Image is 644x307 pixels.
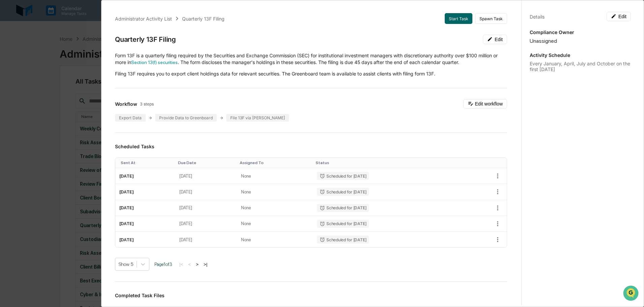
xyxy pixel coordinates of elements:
div: Administrator Activity List [115,16,172,22]
button: |< [177,262,185,267]
a: Section 13(f) securities [131,60,178,65]
span: Pylon [67,114,82,119]
button: < [186,262,193,267]
a: 🗄️Attestations [46,82,86,94]
a: 🔎Data Lookup [4,95,45,107]
a: Powered byPylon [48,114,82,119]
td: [DATE] [175,200,237,216]
h3: Scheduled Tasks [115,144,507,149]
td: [DATE] [175,168,237,184]
a: 🖐️Preclearance [4,82,46,94]
td: [DATE] [115,232,175,247]
button: Start Task [445,13,472,24]
span: Workflow [115,101,137,107]
h3: Completed Task Files [115,293,507,298]
div: We're available if you need us! [23,58,85,64]
button: > [194,262,201,267]
div: Scheduled for [DATE] [317,172,369,180]
div: Scheduled for [DATE] [317,188,369,196]
div: Scheduled for [DATE] [317,204,369,212]
div: Toggle SortBy [121,160,173,165]
span: Preclearance [13,85,43,92]
div: Toggle SortBy [240,160,310,165]
p: Form 13F is a quarterly filing required by the Securities and Exchange Commission (SEC) for insti... [115,52,507,66]
div: Toggle SortBy [178,160,234,165]
td: None [237,184,313,200]
div: 🗄️ [49,86,54,91]
img: 1746055101610-c473b297-6a78-478c-a979-82029cc54cd1 [7,52,19,64]
p: Activity Schedule [530,52,631,58]
p: Compliance Owner [530,29,631,35]
td: [DATE] [175,184,237,200]
p: How can we help? [7,14,123,25]
div: 🖐️ [7,86,12,91]
div: Details [530,14,545,20]
button: Edit [483,35,507,44]
p: Filing 13F requires you to export client holdings data for relevant securities. The Greenboard te... [115,70,507,77]
td: [DATE] [115,200,175,216]
div: Start new chat [23,52,111,58]
td: [DATE] [175,232,237,247]
div: Scheduled for [DATE] [317,220,369,228]
div: Provide Data to Greenboard [155,114,217,122]
button: Start new chat [115,54,123,62]
div: Quarterly 13F Filing [115,35,176,43]
td: [DATE] [115,216,175,232]
button: >| [202,262,209,267]
td: None [237,232,313,247]
iframe: Open customer support [622,285,641,303]
div: Toggle SortBy [316,160,459,165]
span: Attestations [56,85,84,92]
td: None [237,216,313,232]
td: None [237,200,313,216]
div: Quarterly 13F Filing [182,16,225,22]
td: [DATE] [175,216,237,232]
div: 🔎 [7,98,12,104]
td: [DATE] [115,184,175,200]
div: Export Data [115,114,146,122]
div: File 13F via [PERSON_NAME] [226,114,289,122]
button: Edit workflow [463,99,507,109]
span: Page 1 of 3 [154,262,172,267]
div: Scheduled for [DATE] [317,236,369,244]
span: Data Lookup [13,98,42,104]
button: Edit [607,12,631,21]
span: 3 steps [140,101,154,106]
td: None [237,168,313,184]
button: Spawn Task [475,13,507,24]
div: Unassigned [530,38,631,44]
div: Every January, April, July and October on the first [DATE] [530,61,631,72]
td: [DATE] [115,168,175,184]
